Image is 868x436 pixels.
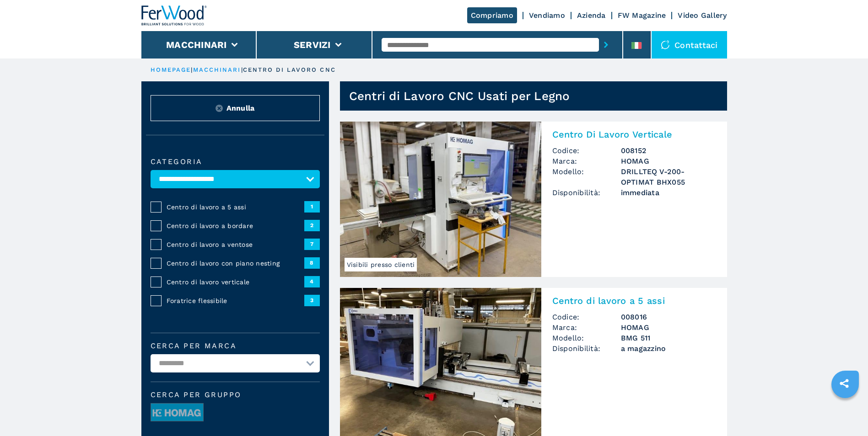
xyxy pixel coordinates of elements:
span: 8 [304,257,320,268]
span: Disponibilità: [552,343,621,354]
span: a magazzino [621,343,716,354]
iframe: Chat [829,395,861,429]
span: Centro di lavoro verticale [167,277,304,287]
span: Annulla [226,103,255,113]
button: ResetAnnulla [151,95,320,121]
a: Compriamo [467,7,517,23]
a: sharethis [833,372,856,395]
span: | [241,66,243,73]
h2: Centro Di Lavoro Verticale [552,129,716,140]
button: Macchinari [166,39,227,50]
img: Ferwood [141,5,207,26]
img: Reset [216,105,223,112]
a: Video Gallery [678,11,727,20]
span: Marca: [552,156,621,166]
a: Azienda [577,11,606,20]
span: 4 [304,276,320,287]
img: Contattaci [661,40,670,49]
label: Cerca per marca [151,342,320,350]
span: immediata [621,187,716,198]
span: 1 [304,201,320,212]
h3: BMG 511 [621,333,716,343]
span: Cerca per Gruppo [151,391,320,399]
label: Categoria [151,158,320,165]
h2: Centro di lavoro a 5 assi [552,295,716,306]
span: Codice: [552,312,621,322]
p: centro di lavoro cnc [243,66,336,74]
h3: 008016 [621,312,716,322]
span: Disponibilità: [552,187,621,198]
div: Contattaci [652,31,727,58]
img: Centro Di Lavoro Verticale HOMAG DRILLTEQ V-200-OPTIMAT BHX055 [340,122,541,277]
img: image [151,404,203,422]
span: Centro di lavoro con piano nesting [167,259,304,268]
a: macchinari [193,66,241,73]
span: Centro di lavoro a 5 assi [167,202,304,212]
button: submit-button [599,34,613,55]
a: Vendiamo [529,11,565,20]
span: 7 [304,239,320,250]
a: Centro Di Lavoro Verticale HOMAG DRILLTEQ V-200-OPTIMAT BHX055Visibili presso clientiCentro Di La... [340,122,727,277]
a: HOMEPAGE [151,66,191,73]
span: Modello: [552,333,621,343]
span: Codice: [552,145,621,156]
span: Marca: [552,322,621,333]
button: Servizi [294,39,331,50]
h3: HOMAG [621,156,716,166]
span: 2 [304,220,320,231]
span: | [191,66,193,73]
span: 3 [304,295,320,306]
h1: Centri di Lavoro CNC Usati per Legno [349,89,570,103]
span: Modello: [552,166,621,187]
span: Centro di lavoro a ventose [167,240,304,249]
a: FW Magazine [618,11,666,20]
h3: HOMAG [621,322,716,333]
span: Centro di lavoro a bordare [167,221,304,230]
span: Foratrice flessibile [167,296,304,305]
span: Visibili presso clienti [345,258,417,271]
h3: DRILLTEQ V-200-OPTIMAT BHX055 [621,166,716,187]
h3: 008152 [621,145,716,156]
